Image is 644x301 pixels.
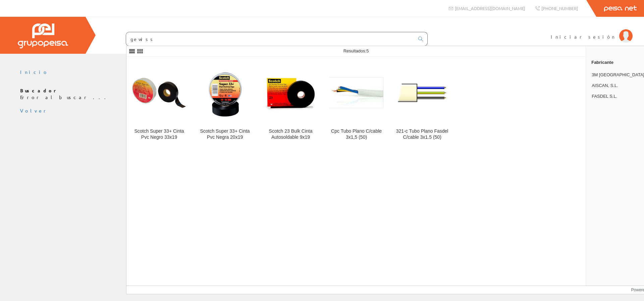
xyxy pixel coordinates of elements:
a: Cpc Tubo Plano C/cable 3x1,5 (50) Cpc Tubo Plano C/cable 3x1,5 (50) [324,57,389,148]
a: 321-c Tubo Plano Fasdel C/cable 3x1.5 (50) 321-c Tubo Plano Fasdel C/cable 3x1.5 (50) [389,57,455,148]
div: Cpc Tubo Plano C/cable 3x1,5 (50) [329,128,384,140]
div: 321-c Tubo Plano Fasdel C/cable 3x1.5 (50) [395,128,449,140]
div: © Grupo Peisa [20,114,624,120]
span: [PHONE_NUMBER] [541,5,578,11]
img: 321-c Tubo Plano Fasdel C/cable 3x1.5 (50) [395,76,449,109]
div: Scotch Super 33+ Cinta Pvc Negra 20x19 [198,128,252,140]
a: Iniciar sesión [551,28,633,34]
img: Scotch 23 Bulk Cinta Autosoldable 9x19 [263,75,318,111]
b: Buscador [20,87,59,93]
a: Volver [20,107,48,114]
span: [EMAIL_ADDRESS][DOMAIN_NAME] [455,5,525,11]
span: 5 [366,48,369,53]
a: Scotch 23 Bulk Cinta Autosoldable 9x19 Scotch 23 Bulk Cinta Autosoldable 9x19 [258,57,323,148]
a: Scotch Super 33+ Cinta Pvc Negro 33x19 Scotch Super 33+ Cinta Pvc Negro 33x19 [126,57,192,148]
div: Scotch Super 33+ Cinta Pvc Negro 33x19 [132,128,186,140]
span: Iniciar sesión [551,33,616,40]
p: Error al buscar ... [20,87,624,101]
img: Grupo Peisa [18,24,68,48]
span: Resultados: [343,48,369,53]
input: Buscar ... [126,32,414,46]
img: Scotch Super 33+ Cinta Pvc Negra 20x19 [198,65,252,120]
a: Inicio [20,69,49,75]
img: Cpc Tubo Plano C/cable 3x1,5 (50) [329,77,384,108]
img: Scotch Super 33+ Cinta Pvc Negro 33x19 [132,65,186,120]
a: Scotch Super 33+ Cinta Pvc Negra 20x19 Scotch Super 33+ Cinta Pvc Negra 20x19 [192,57,258,148]
div: Scotch 23 Bulk Cinta Autosoldable 9x19 [263,128,318,140]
